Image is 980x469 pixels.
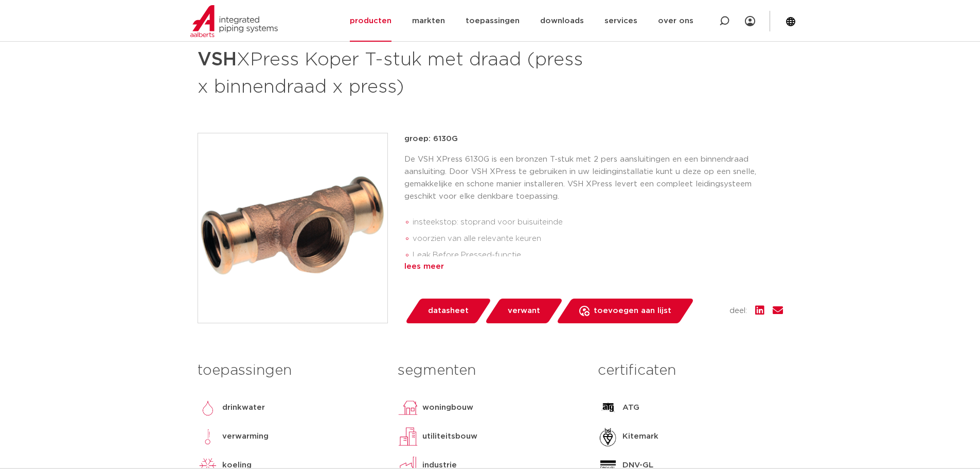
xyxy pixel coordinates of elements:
[622,402,639,414] p: ATG
[404,133,783,145] p: groep: 6130G
[598,397,618,418] img: ATG
[622,430,658,443] p: Kitemark
[598,426,618,447] img: Kitemark
[398,360,582,381] h3: segmenten
[508,303,540,319] span: verwant
[222,402,265,414] p: drinkwater
[222,430,269,443] p: verwarming
[598,360,782,381] h3: certificaten
[594,303,671,319] span: toevoegen aan lijst
[413,214,783,231] li: insteekstop: stoprand voor buisuiteinde
[404,299,492,323] a: datasheet
[398,397,418,418] img: woningbouw
[413,231,783,247] li: voorzien van alle relevante keuren
[198,50,237,69] strong: VSH
[729,305,747,317] span: deel:
[428,303,469,319] span: datasheet
[422,430,477,443] p: utiliteitsbouw
[422,402,473,414] p: woningbouw
[398,426,418,447] img: utiliteitsbouw
[198,360,382,381] h3: toepassingen
[404,153,783,203] p: De VSH XPress 6130G is een bronzen T-stuk met 2 pers aansluitingen en een binnendraad aansluiting...
[198,426,218,447] img: verwarming
[198,44,584,100] h1: XPress Koper T-stuk met draad (press x binnendraad x press)
[198,133,387,323] img: Product Image for VSH XPress Koper T-stuk met draad (press x binnendraad x press)
[198,397,218,418] img: drinkwater
[484,299,563,323] a: verwant
[404,260,783,273] div: lees meer
[413,247,783,264] li: Leak Before Pressed-functie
